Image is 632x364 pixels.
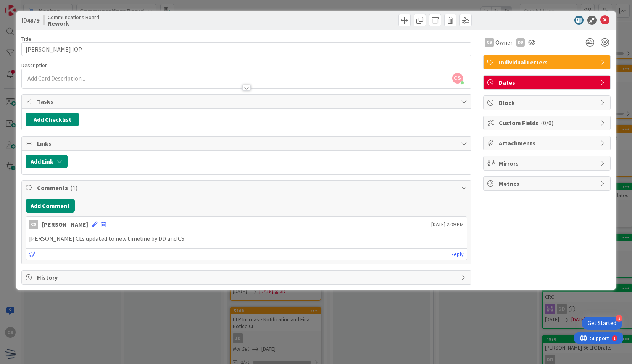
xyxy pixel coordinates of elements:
[616,315,622,322] div: 3
[499,179,597,188] span: Metrics
[588,319,616,327] div: Get Started
[582,317,622,330] div: Open Get Started checklist, remaining modules: 3
[452,73,463,84] span: CS
[29,234,463,243] p: [PERSON_NAME] CLs updated to new timeline by DD and CS
[21,62,48,69] span: Description
[37,183,457,192] span: Comments
[37,273,457,282] span: History
[48,20,99,26] b: Rework
[26,199,75,213] button: Add Comment
[21,35,31,42] label: Title
[37,97,457,106] span: Tasks
[499,98,597,107] span: Block
[16,1,35,10] span: Support
[499,78,597,87] span: Dates
[48,14,99,20] span: Communcations Board
[29,220,38,229] div: CS
[516,38,525,47] div: DD
[541,119,553,127] span: ( 0/0 )
[21,42,471,56] input: type card name here...
[431,221,464,229] span: [DATE] 2:09 PM
[42,220,88,229] div: [PERSON_NAME]
[499,118,597,127] span: Custom Fields
[40,3,42,9] div: 1
[495,38,513,47] span: Owner
[451,250,464,259] a: Reply
[26,113,79,126] button: Add Checklist
[499,139,597,148] span: Attachments
[27,16,39,24] b: 4879
[21,16,39,25] span: ID
[70,184,77,192] span: ( 1 )
[26,155,68,168] button: Add Link
[485,38,494,47] div: CS
[499,159,597,168] span: Mirrors
[499,58,597,67] span: Individual Letters
[37,139,457,148] span: Links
